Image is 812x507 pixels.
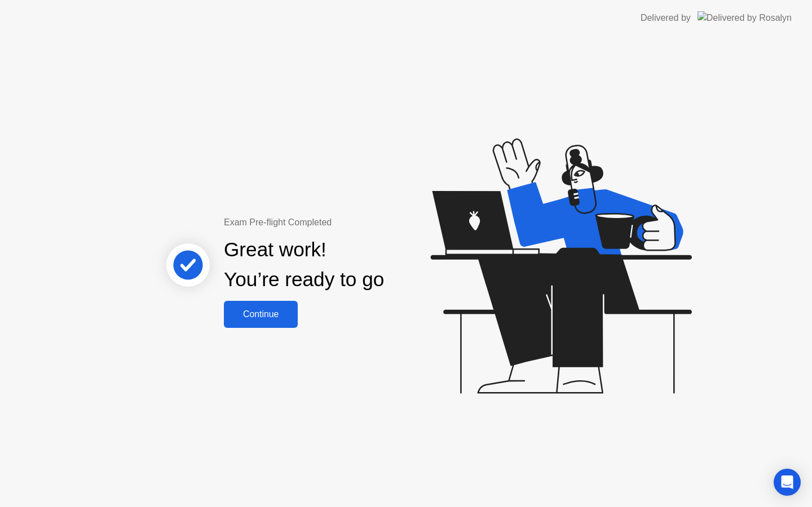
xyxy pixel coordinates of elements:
div: Delivered by [641,11,691,25]
img: Delivered by Rosalyn [698,11,792,24]
div: Open Intercom Messenger [774,469,801,496]
button: Continue [224,301,298,328]
div: Great work! You’re ready to go [224,235,384,295]
div: Continue [227,309,294,319]
div: Exam Pre-flight Completed [224,216,457,229]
